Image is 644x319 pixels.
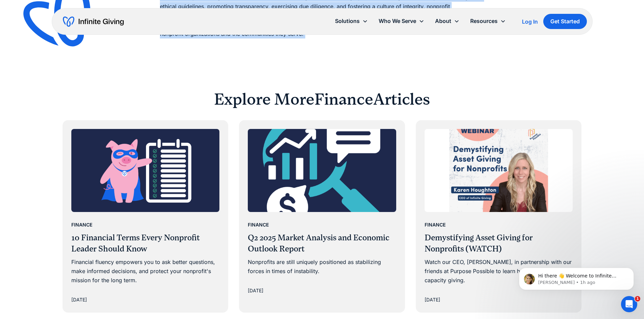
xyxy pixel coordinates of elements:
[621,296,637,312] iframe: Intercom live chat
[522,19,538,24] div: Log In
[71,258,220,285] div: Financial fluency empowers you to ask better questions, make informed decisions, and protect your...
[509,254,644,301] iframe: Intercom notifications message
[314,89,373,109] h2: Finance
[71,232,220,255] h3: 10 Financial Terms Every Nonprofit Leader Should Know
[248,221,269,229] div: Finance
[160,42,484,51] p: ‍
[248,232,396,255] h3: Q2 2025 Market Analysis and Economic Outlook Report
[71,296,87,304] div: [DATE]
[430,14,465,28] div: About
[240,121,404,303] a: FinanceQ2 2025 Market Analysis and Economic Outlook ReportNonprofits are still uniquely positione...
[373,89,430,109] h2: Articles
[214,89,314,109] h2: Explore More
[248,258,396,276] div: Nonprofits are still uniquely positioned as stabilizing forces in times of instability.
[63,16,124,27] a: home
[330,14,373,28] div: Solutions
[635,296,640,301] span: 1
[379,17,416,26] div: Who We Serve
[63,121,228,312] a: Finance10 Financial Terms Every Nonprofit Leader Should KnowFinancial fluency empowers you to ask...
[465,14,511,28] div: Resources
[543,14,587,29] a: Get Started
[248,287,263,295] div: [DATE]
[522,18,538,26] a: Log In
[425,296,440,304] div: [DATE]
[425,258,573,285] div: Watch our CEO, [PERSON_NAME], in partnership with our friends at Purpose Possible to learn how to...
[435,17,451,26] div: About
[470,17,498,26] div: Resources
[425,232,573,255] h3: Demystifying Asset Giving for Nonprofits (WATCH)
[373,14,430,28] div: Who We Serve
[425,221,446,229] div: Finance
[416,121,581,312] a: FinanceDemystifying Asset Giving for Nonprofits (WATCH)Watch our CEO, [PERSON_NAME], in partnersh...
[335,17,360,26] div: Solutions
[71,221,92,229] div: Finance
